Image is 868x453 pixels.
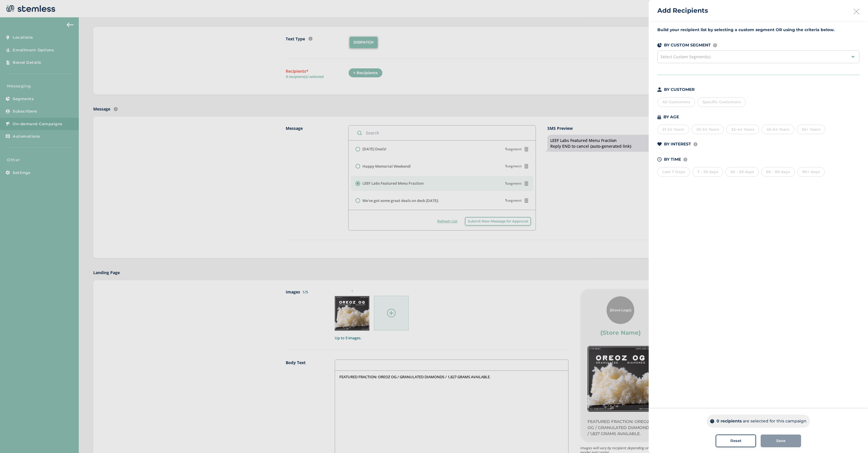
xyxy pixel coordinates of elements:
img: icon-segments-dark-074adb27.svg [657,43,662,47]
iframe: Chat Widget [839,425,868,453]
img: icon-info-236977d2.svg [713,43,717,47]
img: icon-heart-dark-29e6356f.svg [657,142,662,146]
span: Reset [730,438,742,444]
div: 35-44 Years [726,125,759,134]
div: 60 - 89 days [761,167,795,177]
div: 55+ Years [797,125,825,134]
img: icon-cake-93b2a7b5.svg [657,115,661,119]
p: 0 recipients [717,418,742,424]
div: 90+ days [797,167,825,177]
p: BY INTEREST [664,141,691,147]
p: are selected for this campaign [743,418,807,424]
span: Select Custom Segment(s) [661,54,710,59]
img: icon-info-236977d2.svg [693,142,697,146]
div: All Customers [657,97,695,107]
img: icon-time-dark-e6b1183b.svg [657,157,662,162]
div: Last 7 Days [657,167,690,177]
img: icon-info-236977d2.svg [683,158,687,162]
div: 7 - 29 days [692,167,723,177]
img: icon-person-dark-ced50e5f.svg [657,87,662,92]
div: 30 - 59 days [725,167,759,177]
div: 21-24 Years [657,125,689,134]
h2: Add Recipients [657,6,708,15]
p: BY CUSTOMER [664,87,695,93]
p: BY AGE [663,114,679,120]
div: 25-34 Years [691,125,724,134]
img: icon-info-dark-48f6c5f3.svg [710,419,714,423]
label: Build your recipient list by selecting a custom segment OR using the criteria below. [657,27,859,33]
button: Reset [716,435,756,447]
p: BY TIME [664,156,681,162]
span: Specific Customers [702,100,741,104]
div: 45-54 Years [762,125,794,134]
p: BY CUSTOM SEGMENT [664,42,711,48]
